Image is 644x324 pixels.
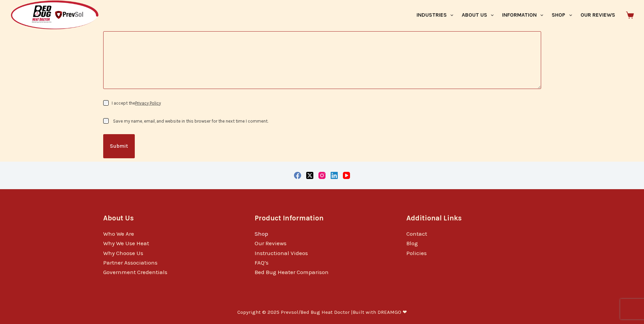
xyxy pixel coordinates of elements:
[237,309,407,316] p: Copyright © 2025 Prevsol/Bed Bug Heat Doctor |
[406,250,427,256] a: Policies
[343,172,350,179] a: YouTube
[103,250,143,256] a: Why Choose Us
[255,250,308,256] a: Instructional Videos
[331,172,338,179] a: LinkedIn
[306,172,313,179] a: X (Twitter)
[255,259,269,266] a: FAQ’s
[135,101,161,106] a: Privacy Policy
[103,230,134,237] a: Who We Are
[5,3,26,23] button: Open LiveChat chat widget
[353,309,407,315] a: Built with DREAMGO ❤
[113,119,268,124] label: Save my name, email, and website in this browser for the next time I comment.
[406,213,541,223] h3: Additional Links
[406,240,418,247] a: Blog
[103,259,158,266] a: Partner Associations
[112,101,161,106] label: I accept the
[255,269,329,275] a: Bed Bug Heater Comparison
[103,269,167,275] a: Government Credentials
[406,230,427,237] a: Contact
[103,134,135,158] button: Submit
[255,230,268,237] a: Shop
[318,172,326,179] a: Instagram
[255,213,389,223] h3: Product Information
[294,172,301,179] a: Facebook
[103,213,238,223] h3: About Us
[255,240,287,247] a: Our Reviews
[103,240,149,247] a: Why We Use Heat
